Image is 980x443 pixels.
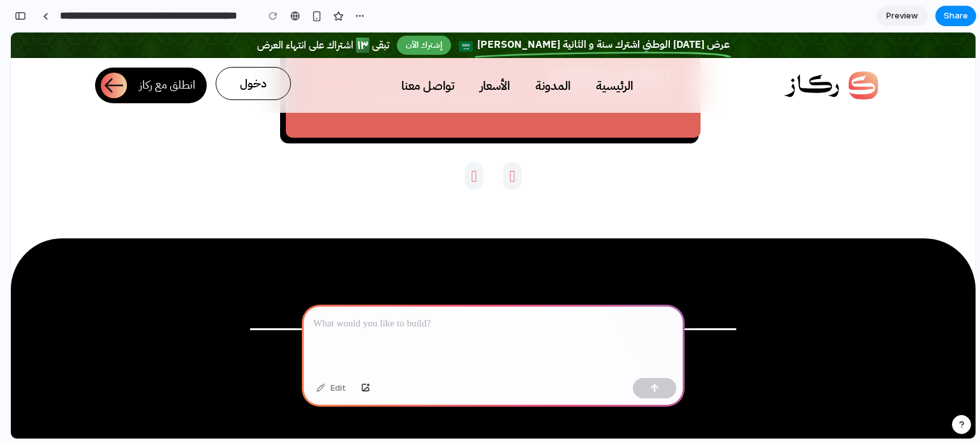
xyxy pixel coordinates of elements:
a: الرئيسية [585,45,622,62]
div: Next slide [454,129,472,157]
span: عرض [DATE] الوطني اشترك سنة و الثانية [PERSON_NAME] [466,6,719,18]
a: تواصل معنا [390,45,443,62]
span: Preview [886,10,918,22]
a: إشترك الآن [386,3,440,22]
a: انطلق مع ركاز [84,35,196,71]
span: إشترك الآن [395,8,431,17]
div: Previous slide [492,129,510,157]
h3: تبقى [361,6,378,20]
a: الأسعار [469,45,499,62]
span: دخول [229,45,256,57]
a: المدونة [524,45,560,62]
h3: ١٣ [346,5,357,21]
a: دخول [205,34,280,68]
span: انطلق مع ركاز [128,40,184,66]
a: Preview [877,6,928,26]
button: Share [935,6,976,26]
span: Share [944,10,968,22]
h3: اشتراك على انتهاء العرض [246,6,343,20]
